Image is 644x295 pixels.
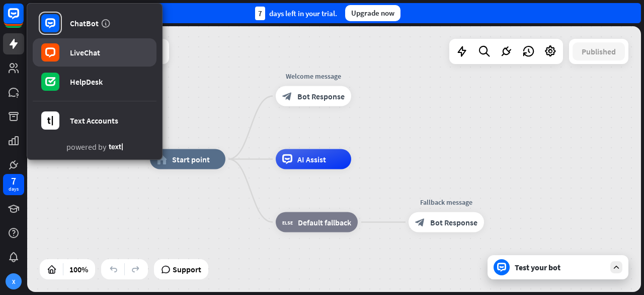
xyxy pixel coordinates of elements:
a: 7 days [3,174,24,195]
i: block_bot_response [282,91,292,101]
span: Bot Response [297,91,345,101]
span: Bot Response [430,217,477,227]
button: Open LiveChat chat widget [8,4,38,34]
span: Support [173,261,201,277]
i: home_2 [156,154,167,164]
div: Upgrade now [345,5,400,21]
i: block_fallback [282,217,293,227]
div: days left in your trial. [255,7,337,20]
div: Fallback message [401,197,492,207]
div: 7 [255,7,265,20]
span: Start point [172,154,210,164]
div: days [9,186,19,193]
i: block_bot_response [415,217,425,227]
div: X [6,273,22,289]
span: Default fallback [298,217,351,227]
div: Welcome message [268,71,359,81]
button: Published [573,42,625,61]
div: Test your bot [515,262,605,272]
div: 7 [11,176,16,186]
div: 100% [66,261,91,277]
span: AI Assist [297,154,326,164]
